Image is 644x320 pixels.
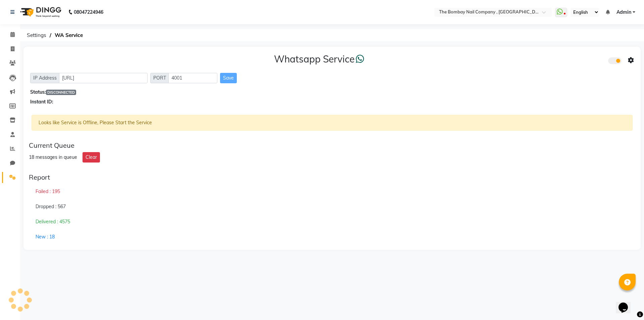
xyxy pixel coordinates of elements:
[59,73,148,83] input: Sizing example input
[83,152,100,163] button: Clear
[51,29,86,41] span: WA Service
[616,293,637,313] iframe: chat widget
[616,9,631,16] span: Admin
[274,53,364,65] h3: Whatsapp Service
[29,154,77,161] div: 18 messages in queue
[29,199,635,215] div: Dropped : 567
[29,229,635,244] div: New : 18
[150,73,169,83] span: PORT
[29,214,635,230] div: Delivered : 4575
[46,90,76,95] span: DISCONNECTED
[29,184,635,199] div: Failed : 195
[23,29,50,41] span: Settings
[29,173,635,181] div: Report
[17,3,63,21] img: logo
[74,3,103,21] b: 08047224946
[30,98,634,105] div: Instant ID:
[168,73,217,83] input: Sizing example input
[30,73,60,83] span: IP Address
[29,141,635,149] div: Current Queue
[32,115,633,131] div: Looks like Service is Offline, Please Start the Service
[30,89,634,96] div: Status:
